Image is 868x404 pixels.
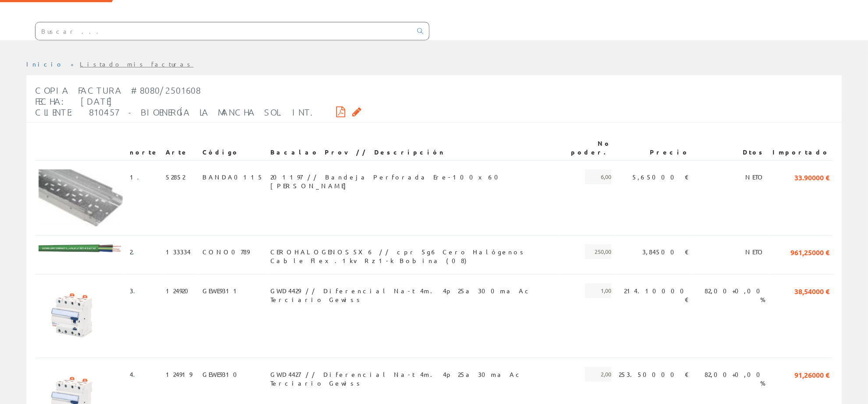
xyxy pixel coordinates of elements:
[336,109,345,115] i: Descargar PDF
[202,148,239,156] font: Código
[35,96,113,106] font: Fecha: [DATE]
[794,287,829,296] font: 38,54000 €
[270,248,526,264] font: CEROHALOGENOS5X6 // cpr 5g6 Cero Halógenos Cable Flex.1kv Rz1-k Bobina (08)
[794,173,829,182] font: 33.90000 €
[642,248,689,256] font: 3,84500 €
[133,287,141,295] a: .
[137,173,145,181] a: .
[270,287,532,303] font: GWD4429 // Diferencial Na-t 4m. 4p 25a 300ma Ac Terciario Gewiss
[130,148,159,156] font: norte
[202,173,263,181] font: BANDA0115
[132,248,140,256] a: .
[39,169,123,226] img: Foto artículo (192x130.0157480315)
[202,287,241,295] font: GEWE9311
[595,248,611,255] font: 250,00
[130,248,132,256] font: 2
[130,287,133,295] font: 3
[270,148,445,156] font: Bacalao Prov // Descripción
[772,148,829,156] font: Importado
[619,370,689,378] font: 253.50000 €
[26,60,64,68] a: Inicio
[166,370,192,378] font: 124919
[650,148,689,156] font: Precio
[745,173,765,181] font: NETO
[80,60,194,68] a: Listado mis facturas
[601,287,611,294] font: 1,00
[39,244,123,254] img: Foto artículo (192x22.231578947368)
[743,148,765,156] font: Dtos
[705,287,765,303] font: 82,00+0,00 %
[571,139,611,156] font: No poder.
[133,370,141,378] a: .
[166,148,188,156] font: Arte
[39,283,104,349] img: Foto artículo (150x150)
[166,248,191,256] font: 133334
[35,85,201,95] font: Copia Factura #8080/2501608
[794,370,829,379] font: 91,26000 €
[270,173,503,190] font: 201197 // Bandeja Perforada Ere-100x60 [PERSON_NAME]
[790,248,829,257] font: 961,25000 €
[745,248,765,256] font: NETO
[624,287,689,303] font: 214.10000 €
[35,22,412,40] input: Buscar ...
[130,173,137,181] font: 1
[202,370,242,378] font: GEWE9310
[632,173,689,181] font: 5,65000 €
[35,107,315,117] font: Cliente: 810457 - BIOENERGÍA LA MANCHA SOL. INT.
[705,370,765,387] font: 82,00+0,00 %
[130,370,133,378] font: 4
[601,370,611,378] font: 2,00
[202,248,249,256] font: CONO0789
[166,173,185,181] font: 52852
[601,173,611,180] font: 6,00
[352,109,361,115] i: Solicitar por correo electrónico copia de la factura
[270,370,523,387] font: GWD4427 // Diferencial Na-t 4m. 4p 25a 30ma Ac Terciario Gewiss
[166,287,194,295] font: 124920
